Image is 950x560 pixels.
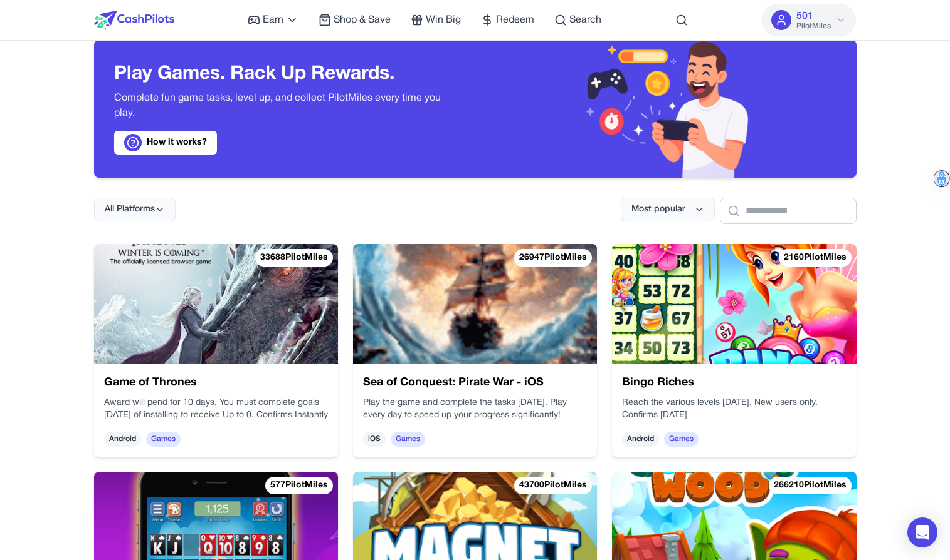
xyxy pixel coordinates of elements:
[481,13,534,28] a: Redeem
[761,4,856,36] button: 501PilotMiles
[580,432,604,449] span: iOS
[554,13,601,28] a: Search
[726,492,805,517] div: 43700 PilotMiles
[319,13,391,28] a: Shop & Save
[586,374,811,415] h3: Sea of Conquest: Pirate War - iOS
[364,409,400,427] span: Games
[749,265,828,291] div: 26947 PilotMiles
[114,131,217,155] a: How it works?
[94,11,174,29] img: CashPilots Logo
[621,198,715,221] button: Most popular
[114,63,455,86] h3: Play Games. Rack Up Rewards.
[114,91,455,121] p: Complete fun game tasks, level up, and collect PilotMiles every time you play.
[411,13,461,28] a: Win Big
[321,216,576,362] img: Game of Thrones
[105,203,155,216] span: All Platforms
[325,370,551,418] div: Award will pend for 10 days. You must complete goals [DATE] of installing to receive Up to 0. Con...
[796,9,813,24] span: 501
[492,238,571,264] div: 33688 PilotMiles
[478,466,547,491] div: 577 PilotMiles
[579,244,834,389] img: Sea of Conquest: Pirate War - iOS
[569,13,601,28] span: Search
[838,459,876,477] span: Android
[426,13,461,28] span: Win Big
[631,203,685,216] span: Most popular
[907,517,937,547] div: Open Intercom Messenger
[796,21,831,31] span: PilotMiles
[328,347,552,388] h3: Game of Thrones
[608,434,643,453] span: Games
[334,13,391,28] span: Shop & Save
[263,13,283,28] span: Earn
[322,404,361,423] span: Android
[496,13,534,28] span: Redeem
[569,40,763,178] img: Header decoration
[880,463,916,482] span: Games
[94,198,176,221] button: All Platforms
[583,397,809,445] div: Play the game and complete the tasks [DATE]. Play every day to speed up your progress significantly!
[248,13,298,28] a: Earn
